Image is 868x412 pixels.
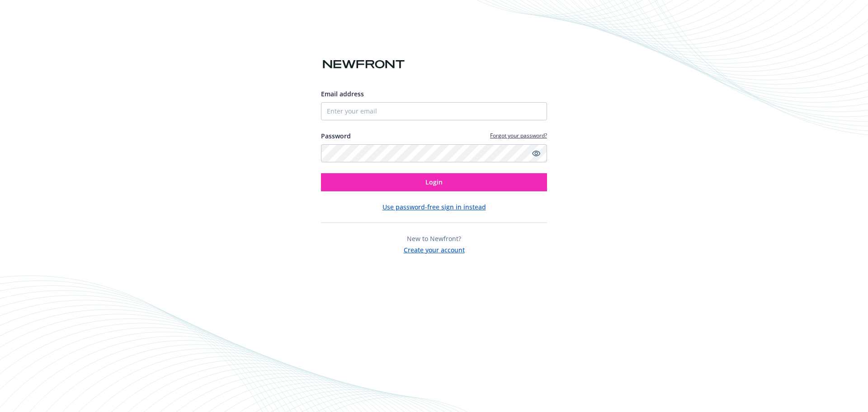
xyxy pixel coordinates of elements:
[321,90,364,98] span: Email address
[382,202,486,212] button: Use password-free sign in instead
[321,144,547,162] input: Enter your password
[321,57,406,72] img: Newfront logo
[407,234,461,243] span: New to Newfront?
[531,148,542,159] a: Show password
[321,102,547,120] input: Enter your email
[490,132,547,139] a: Forgot your password?
[425,178,443,186] span: Login
[321,173,547,191] button: Login
[404,243,465,255] button: Create your account
[321,131,351,141] label: Password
